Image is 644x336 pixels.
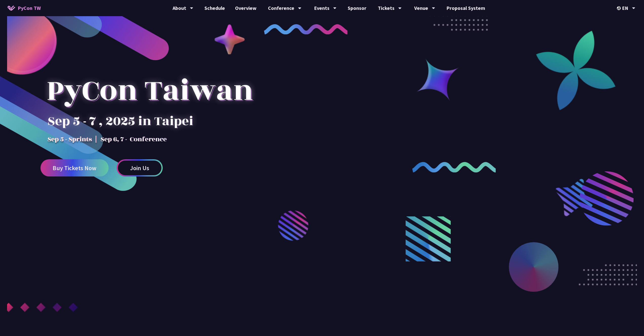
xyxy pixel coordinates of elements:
img: curly-2.e802c9f.png [412,162,496,172]
span: PyCon TW [18,4,41,12]
a: PyCon TW [3,2,46,14]
img: curly-1.ebdbada.png [264,24,348,34]
a: Buy Tickets Now [40,159,109,176]
img: Locale Icon [617,6,622,10]
a: Join Us [117,159,163,176]
span: Join Us [130,165,149,171]
span: Buy Tickets Now [53,165,96,171]
img: Home icon of PyCon TW 2025 [8,6,15,11]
